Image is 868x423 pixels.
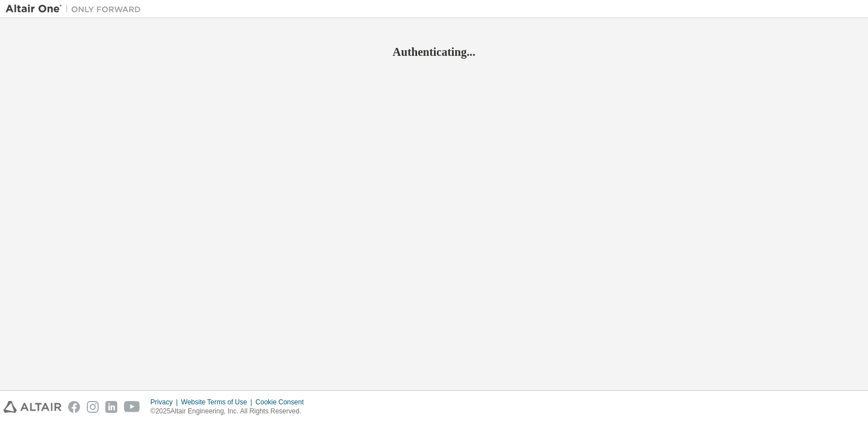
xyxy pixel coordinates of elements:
[181,398,255,407] div: Website Terms of Use
[6,45,862,59] h2: Authenticating...
[87,401,99,413] img: instagram.svg
[3,401,61,413] img: altair_logo.svg
[105,401,117,413] img: linkedin.svg
[150,407,311,416] p: © 2025 Altair Engineering, Inc. All Rights Reserved.
[6,3,147,15] img: Altair One
[68,401,80,413] img: facebook.svg
[255,398,310,407] div: Cookie Consent
[150,398,181,407] div: Privacy
[124,401,140,413] img: youtube.svg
